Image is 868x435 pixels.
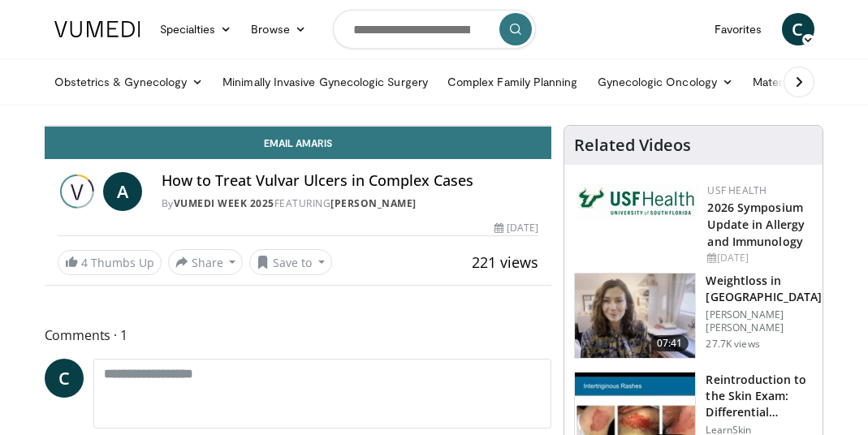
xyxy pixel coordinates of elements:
a: Favorites [705,13,772,45]
a: Complex Family Planning [438,66,588,98]
img: 6ba8804a-8538-4002-95e7-a8f8012d4a11.png.150x105_q85_autocrop_double_scale_upscale_version-0.2.jpg [577,183,699,219]
img: VuMedi Logo [54,21,140,37]
a: Specialties [150,13,242,45]
a: Vumedi Week 2025 [174,196,274,210]
h4: Related Videos [574,136,691,155]
a: 4 Thumbs Up [58,250,162,275]
button: Save to [249,249,332,275]
span: 4 [81,255,88,270]
button: Share [168,249,244,275]
a: Email Amaris [45,127,552,159]
a: USF Health [707,183,767,197]
h4: How to Treat Vulvar Ulcers in Complex Cases [162,172,539,190]
h3: Weightloss in [GEOGRAPHIC_DATA] [706,273,822,305]
span: 07:41 [650,335,689,351]
span: Comments 1 [45,325,552,346]
a: Minimally Invasive Gynecologic Surgery [213,66,438,98]
span: 221 views [472,252,538,272]
p: 27.7K views [706,338,759,351]
div: [DATE] [494,221,538,235]
a: Obstetrics & Gynecology [45,66,214,98]
a: 07:41 Weightloss in [GEOGRAPHIC_DATA] [PERSON_NAME] [PERSON_NAME] 27.7K views [574,273,813,359]
p: [PERSON_NAME] [PERSON_NAME] [706,308,822,334]
a: C [782,13,814,45]
a: 2026 Symposium Update in Allergy and Immunology [707,200,805,249]
a: A [103,172,142,211]
a: Browse [241,13,316,45]
input: Search topics, interventions [333,10,536,49]
div: [DATE] [707,251,810,265]
img: Vumedi Week 2025 [58,172,97,211]
h3: Reintroduction to the Skin Exam: Differential Diagnosis Based on the… [706,372,813,420]
a: [PERSON_NAME] [330,196,417,210]
a: C [45,359,84,398]
a: Gynecologic Oncology [588,66,743,98]
div: By FEATURING [162,196,539,211]
img: 9983fed1-7565-45be-8934-aef1103ce6e2.150x105_q85_crop-smart_upscale.jpg [575,273,695,358]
